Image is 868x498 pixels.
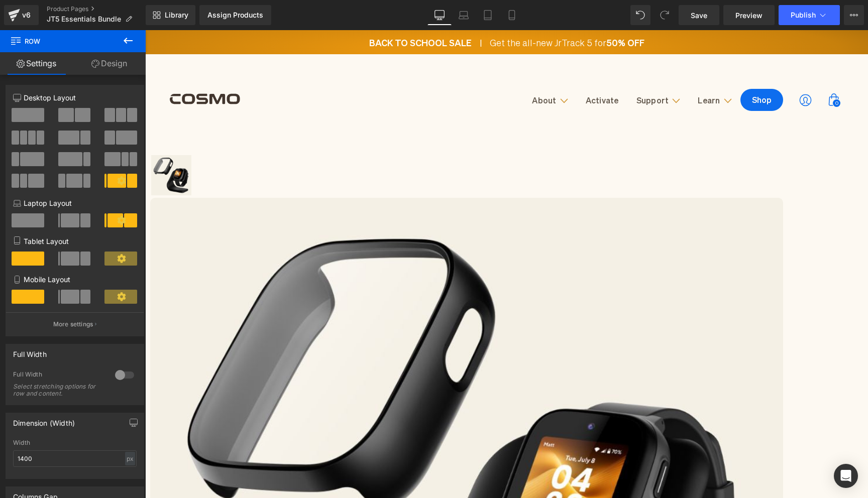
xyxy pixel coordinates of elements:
[645,59,675,81] a: Login to the Cosmo Together Parent Portal
[146,5,195,25] a: New Library
[53,320,93,329] p: More settings
[224,6,327,19] span: BACK TO SCHOOL SALE
[630,5,650,25] button: Undo
[10,30,111,52] span: Row
[679,60,699,80] a: 0
[427,5,452,25] a: Desktop
[452,5,476,25] a: Laptop
[165,11,188,20] span: Library
[13,344,47,358] div: Full Width
[13,370,105,381] div: Full Width
[47,5,146,13] a: Product Pages
[723,5,775,25] a: Preview
[476,5,500,25] a: Tablet
[688,69,695,77] span: 0
[13,439,137,446] div: Width
[500,5,524,25] a: Mobile
[13,198,137,208] p: Laptop Layout
[13,450,137,467] input: auto
[13,383,103,397] div: Select stretching options for row and content.
[20,9,33,22] div: v6
[735,10,763,21] span: Preview
[25,61,95,77] img: Cosmo Technologies, Inc.
[207,11,263,19] div: Assign Products
[791,11,816,19] span: Publish
[13,413,75,427] div: Dimension (Width)
[335,5,337,19] span: |
[345,5,499,19] span: Get the all-new JrTrack 5 for
[844,5,864,25] button: More
[6,125,46,165] img: JT5 Essentials Bundle
[73,52,146,75] a: Design
[6,312,144,336] button: More settings
[655,5,675,25] button: Redo
[461,6,499,18] strong: 50% OFF
[6,125,48,167] a: JT5 Essentials Bundle
[13,92,137,103] p: Desktop Layout
[834,464,858,488] div: Open Intercom Messenger
[47,15,121,23] span: JT5 Essentials Bundle
[125,452,135,465] div: px
[13,274,137,285] p: Mobile Layout
[691,10,707,21] span: Save
[13,236,137,246] p: Tablet Layout
[4,5,39,25] a: v6
[779,5,840,25] button: Publish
